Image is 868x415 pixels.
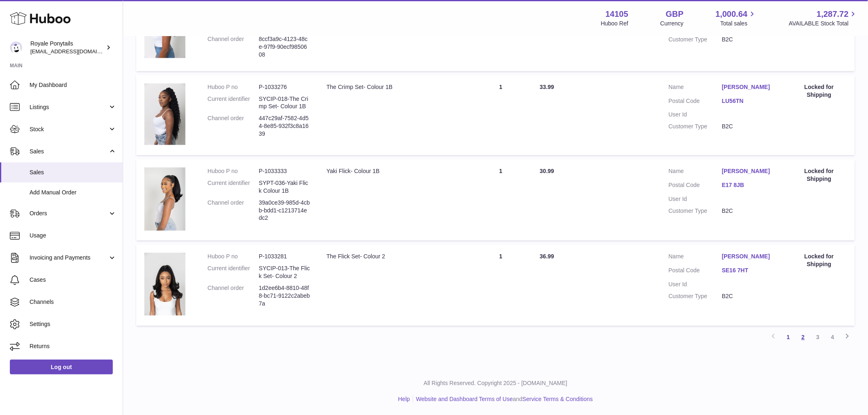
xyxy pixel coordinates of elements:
a: LU56TN [722,97,775,105]
span: [EMAIL_ADDRESS][DOMAIN_NAME] [30,48,121,55]
img: 141051741007158.png [144,167,185,230]
span: Listings [30,103,108,111]
span: Sales [30,148,108,155]
div: The Flick Set- Colour 2 [327,253,462,260]
dt: Customer Type [669,292,722,300]
a: SE16 7HT [722,267,775,274]
p: All Rights Reserved. Copyright 2025 - [DOMAIN_NAME] [130,379,861,387]
div: Yaki Flick- Colour 1B [327,167,462,175]
div: Currency [660,20,684,27]
dt: Channel order [208,284,259,308]
span: Add Manual Order [30,189,116,196]
dd: P-1033333 [259,167,310,175]
a: 1,000.64 Total sales [716,9,757,27]
a: 3 [811,330,825,344]
span: Settings [30,320,116,328]
dd: SYCIP-013-The Flick Set- Colour 2 [259,265,310,280]
span: My Dashboard [30,81,116,89]
dt: Postal Code [669,97,722,107]
dt: Customer Type [669,36,722,43]
a: 1,287.72 AVAILABLE Stock Total [789,9,858,27]
span: Sales [30,169,116,176]
img: 141051741006723.png [144,83,185,145]
dt: Channel order [208,35,259,59]
div: Locked for Shipping [792,253,847,268]
li: and [413,395,593,403]
dt: Huboo P no [208,253,259,260]
dd: B2C [722,123,775,130]
span: 36.99 [540,253,554,260]
a: 1 [781,330,796,344]
dt: Current identifier [208,265,259,280]
div: Huboo Ref [601,20,628,27]
a: Service Terms & Conditions [523,396,593,402]
dd: 39a0ce39-985d-4cbb-bdd1-c1213714edc2 [259,199,310,222]
dd: 8ccf3a9c-4123-48ce-97f9-90ecf9850608 [259,35,310,59]
div: Locked for Shipping [792,167,847,183]
dd: 447c29af-7582-4d54-8e85-932f3c8a1639 [259,114,310,138]
dt: Channel order [208,199,259,222]
dt: Postal Code [669,267,722,276]
div: Locked for Shipping [792,83,847,99]
td: 1 [470,159,532,240]
a: E17 8JB [722,181,775,189]
dt: Huboo P no [208,167,259,175]
strong: GBP [666,9,683,20]
dt: Current identifier [208,95,259,111]
img: 141051741008942.png [144,253,185,315]
dt: User Id [669,195,722,203]
dd: P-1033276 [259,83,310,91]
a: 2 [796,330,811,344]
span: 33.99 [540,84,554,90]
dd: B2C [722,207,775,215]
dt: User Id [669,280,722,288]
strong: 14105 [605,9,628,20]
span: Usage [30,232,116,239]
dt: Name [669,253,722,262]
a: [PERSON_NAME] [722,83,775,91]
td: 1 [470,244,532,325]
dd: SYPT-036-Yaki Flick Colour 1B [259,179,310,195]
img: internalAdmin-14105@internal.huboo.com [10,41,22,54]
dd: B2C [722,292,775,300]
dd: B2C [722,36,775,43]
div: The Crimp Set- Colour 1B [327,83,462,91]
span: Invoicing and Payments [30,254,108,262]
span: Stock [30,125,108,133]
span: 1,287.72 [817,9,849,20]
a: Log out [10,360,113,374]
td: 1 [470,75,532,155]
a: [PERSON_NAME] [722,167,775,175]
dt: Name [669,167,722,177]
a: 4 [825,330,840,344]
dd: P-1033281 [259,253,310,260]
span: Orders [30,210,108,217]
dt: Current identifier [208,179,259,195]
dt: Name [669,83,722,93]
span: Total sales [720,20,757,27]
a: Help [398,396,410,402]
span: Cases [30,276,116,284]
span: 30.99 [540,168,554,174]
div: Royale Ponytails [30,40,104,55]
a: [PERSON_NAME] [722,253,775,260]
span: AVAILABLE Stock Total [789,20,858,27]
dt: Postal Code [669,181,722,191]
span: Returns [30,342,116,350]
dd: SYCIP-018-The Crimp Set- Colour 1B [259,95,310,111]
a: Website and Dashboard Terms of Use [416,396,513,402]
span: Channels [30,298,116,306]
dt: Customer Type [669,207,722,215]
dd: 1d2ee6b4-8810-48f8-bc71-9122c2abeb7a [259,284,310,308]
span: 1,000.64 [716,9,748,20]
dt: Customer Type [669,123,722,130]
dt: User Id [669,111,722,119]
dt: Channel order [208,114,259,138]
dt: Huboo P no [208,83,259,91]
